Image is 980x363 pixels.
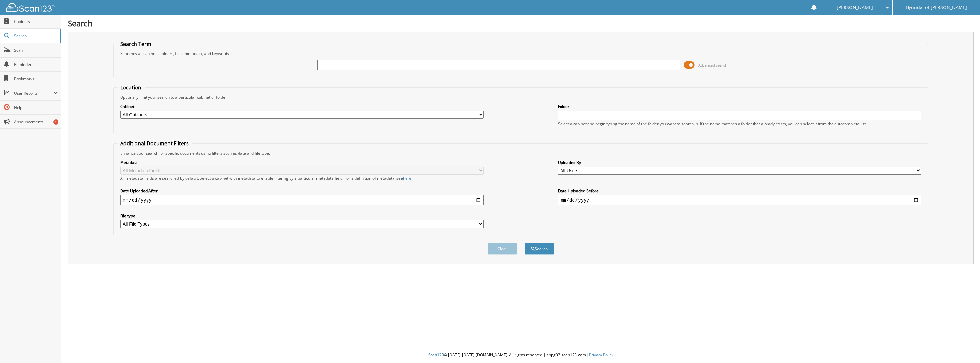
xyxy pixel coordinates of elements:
label: Metadata [120,160,484,165]
a: Privacy Policy [589,352,613,357]
span: Reminders [14,62,58,67]
div: Optionally limit your search to a particular cabinet or folder [117,94,924,100]
span: Help [14,105,58,110]
button: Search [525,243,554,255]
div: All metadata fields are searched by default. Select a cabinet with metadata to enable filtering b... [120,175,484,181]
span: Scan [14,47,58,53]
button: Clear [488,243,517,255]
span: Scan123 [428,352,444,357]
label: Folder [558,104,921,109]
span: Cabinets [14,19,58,24]
span: Announcements [14,119,58,125]
label: Uploaded By [558,160,921,165]
label: File type [120,213,484,219]
div: Select a cabinet and begin typing the name of the folder you want to search in. If the name match... [558,121,921,127]
a: here [403,175,411,181]
img: scan123-logo-white.svg [6,3,55,12]
div: © [DATE]-[DATE] [DOMAIN_NAME]. All rights reserved | appg03-scan123-com | [61,347,980,363]
label: Cabinet [120,104,484,109]
div: Searches all cabinets, folders, files, metadata, and keywords [117,51,924,56]
legend: Search Term [117,40,155,47]
span: [PERSON_NAME] [837,6,873,9]
label: Date Uploaded Before [558,188,921,194]
span: Bookmarks [14,76,58,82]
h1: Search [68,18,974,29]
span: Hyundai of [PERSON_NAME] [906,6,967,9]
legend: Location [117,84,145,91]
div: 1 [53,119,58,125]
span: User Reports [14,90,53,96]
label: Date Uploaded After [120,188,484,194]
legend: Additional Document Filters [117,140,192,147]
input: end [558,195,921,205]
input: start [120,195,484,205]
div: Enhance your search for specific documents using filters such as date and file type. [117,150,924,156]
span: Advanced Search [698,63,727,68]
span: Search [14,33,57,39]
